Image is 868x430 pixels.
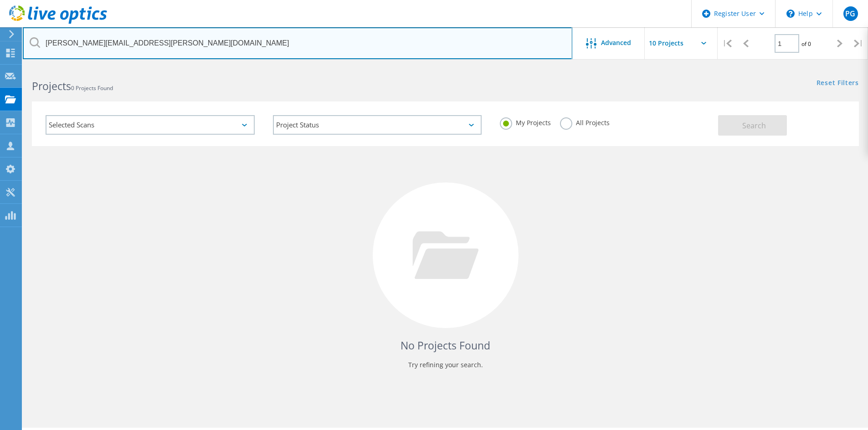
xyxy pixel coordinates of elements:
input: Search projects by name, owner, ID, company, etc [23,27,572,59]
a: Live Optics Dashboard [9,19,107,25]
div: | [849,27,868,60]
h4: No Projects Found [41,338,850,353]
span: Advanced [601,40,631,46]
a: Reset Filters [817,80,859,87]
svg: \n [786,10,795,18]
span: PG [845,10,855,17]
span: of 0 [801,40,811,48]
p: Try refining your search. [41,358,850,372]
span: Search [742,121,766,131]
label: My Projects [500,117,551,126]
span: 0 Projects Found [71,84,113,92]
label: All Projects [560,117,610,126]
button: Search [718,115,787,136]
b: Projects [32,79,71,93]
div: Project Status [273,115,482,135]
div: | [718,27,736,60]
div: Selected Scans [46,115,255,135]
